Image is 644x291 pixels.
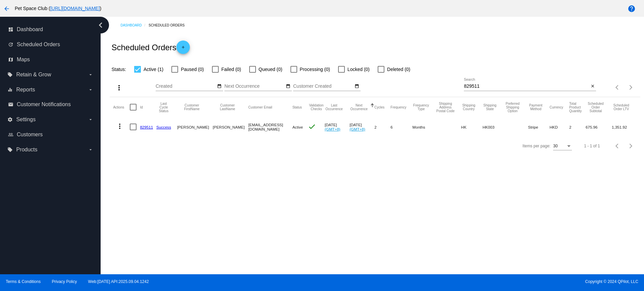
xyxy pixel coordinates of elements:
[6,279,41,284] a: Terms & Conditions
[8,129,93,140] a: people_outline Customers
[181,65,204,73] span: Paused (0)
[88,279,149,284] a: Web:[DATE] API:2025.09.04.1242
[390,105,406,109] button: Change sorting for Frequency
[7,87,13,92] i: equalizer
[224,84,285,89] input: Next Occurrence
[52,279,77,284] a: Privacy Policy
[8,99,93,110] a: email Customer Notifications
[17,101,71,107] span: Customer Notifications
[50,6,100,11] a: [URL][DOMAIN_NAME]
[355,84,359,89] mat-icon: date_range
[612,103,631,111] button: Change sorting for LifetimeValue
[16,87,35,93] span: Reports
[292,105,302,109] button: Change sorting for Status
[213,117,248,137] mat-cell: [PERSON_NAME]
[8,39,93,50] a: update Scheduled Orders
[612,117,637,137] mat-cell: 1,351.92
[325,127,340,131] a: (GMT+8)
[88,147,93,152] i: arrow_drop_down
[144,65,163,73] span: Active (1)
[156,125,171,129] a: Success
[3,5,11,13] mat-icon: arrow_back
[413,103,430,111] button: Change sorting for FrequencyType
[286,84,290,89] mat-icon: date_range
[16,147,37,153] span: Products
[15,6,101,11] span: Pet Space Club ( )
[528,103,543,111] button: Change sorting for PaymentMethod.Type
[350,117,374,137] mat-cell: [DATE]
[390,117,412,137] mat-cell: 6
[88,117,93,122] i: arrow_drop_down
[213,103,242,111] button: Change sorting for CustomerLastName
[624,81,638,94] button: Next page
[8,24,93,35] a: dashboard Dashboard
[7,72,13,77] i: local_offer
[589,83,596,90] button: Clear
[590,84,595,89] mat-icon: close
[549,117,569,137] mat-cell: HKD
[553,144,572,149] mat-select: Items per page:
[140,105,143,109] button: Change sorting for Id
[111,41,190,54] h2: Scheduled Orders
[17,26,43,32] span: Dashboard
[95,20,106,30] i: chevron_left
[549,105,563,109] button: Change sorting for CurrencyIso
[179,45,187,53] mat-icon: add
[116,122,124,130] mat-icon: more_vert
[328,279,638,284] span: Copyright © 2024 QPilot, LLC
[350,127,365,131] a: (GMT+8)
[16,117,36,123] span: Settings
[611,81,624,94] button: Previous page
[374,105,384,109] button: Change sorting for Cycles
[177,103,207,111] button: Change sorting for CustomerFirstName
[553,144,557,148] span: 30
[17,57,30,63] span: Maps
[259,65,282,73] span: Queued (0)
[7,147,13,152] i: local_offer
[88,87,93,92] i: arrow_drop_down
[523,144,550,148] div: Items per page:
[115,84,123,92] mat-icon: more_vert
[17,132,43,138] span: Customers
[350,103,368,111] button: Change sorting for NextOccurrenceUtc
[569,97,586,117] mat-header-cell: Total Product Quantity
[221,65,241,73] span: Failed (0)
[586,117,612,137] mat-cell: 675.96
[156,102,171,113] button: Change sorting for LastProcessingCycleId
[16,72,51,78] span: Retain & Grow
[374,117,390,137] mat-cell: 2
[217,84,222,89] mat-icon: date_range
[584,144,600,148] div: 1 - 1 of 1
[17,42,60,48] span: Scheduled Orders
[325,103,343,111] button: Change sorting for LastOccurrenceUtc
[413,117,436,137] mat-cell: Months
[586,102,606,113] button: Change sorting for Subtotal
[308,123,316,131] mat-icon: check
[461,103,477,111] button: Change sorting for ShippingCountry
[8,42,13,47] i: update
[177,117,213,137] mat-cell: [PERSON_NAME]
[300,65,330,73] span: Processing (0)
[293,84,354,89] input: Customer Created
[528,117,549,137] mat-cell: Stripe
[503,102,522,113] button: Change sorting for PreferredShippingOption
[611,139,624,153] button: Previous page
[120,20,149,30] a: Dashboard
[8,102,13,107] i: email
[156,84,216,89] input: Created
[149,20,191,30] a: Scheduled Orders
[483,103,497,111] button: Change sorting for ShippingState
[248,117,292,137] mat-cell: [EMAIL_ADDRESS][DOMAIN_NAME]
[347,65,370,73] span: Locked (0)
[8,54,93,65] a: map Maps
[464,84,589,89] input: Search
[624,139,638,153] button: Next page
[387,65,410,73] span: Deleted (0)
[140,125,153,129] a: 829511
[248,105,272,109] button: Change sorting for CustomerEmail
[88,72,93,77] i: arrow_drop_down
[483,117,503,137] mat-cell: HK003
[436,102,455,113] button: Change sorting for ShippingPostcode
[325,117,350,137] mat-cell: [DATE]
[292,125,303,129] span: Active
